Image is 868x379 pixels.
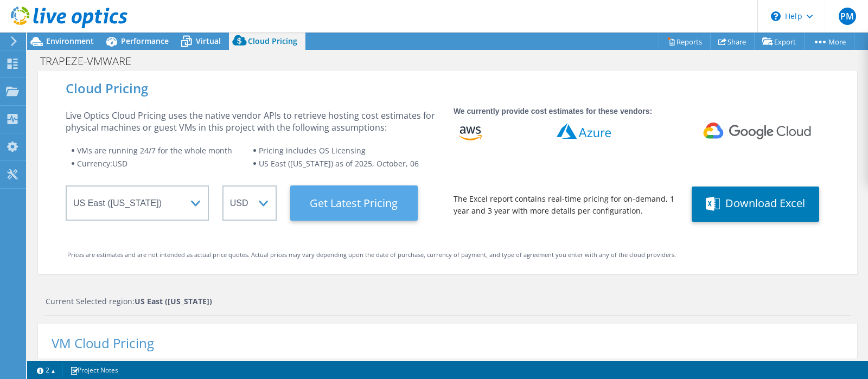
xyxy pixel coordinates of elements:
div: Current Selected region: [46,296,851,307]
a: 2 [29,363,63,377]
a: Project Notes [62,363,126,377]
span: Performance [121,36,169,46]
span: Virtual [196,36,221,46]
div: The Excel report contains real-time pricing for on-demand, 1 year and 3 year with more details pe... [454,193,678,217]
span: PM [839,8,856,25]
a: Export [754,33,805,50]
div: Prices are estimates and are not intended as actual price quotes. Actual prices may vary dependin... [67,249,828,261]
span: US East ([US_STATE]) as of 2025, October, 06 [259,158,419,169]
strong: We currently provide cost estimates for these vendors: [454,107,652,115]
span: Pricing includes OS Licensing [259,145,366,156]
strong: US East ([US_STATE]) [135,296,212,306]
a: Share [710,33,755,50]
div: Cloud Pricing [66,82,829,94]
svg: \n [771,11,781,21]
div: VM Cloud Pricing [52,337,844,362]
a: More [804,33,854,50]
button: Download Excel [692,187,819,222]
span: Currency: USD [77,158,127,169]
span: Environment [46,36,94,46]
button: Get Latest Pricing [290,185,418,221]
h1: TRAPEZE-VMWARE [35,55,148,67]
span: VMs are running 24/7 for the whole month [77,145,232,156]
span: Cloud Pricing [248,36,297,46]
a: Reports [659,33,711,50]
div: Live Optics Cloud Pricing uses the native vendor APIs to retrieve hosting cost estimates for phys... [66,110,440,133]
